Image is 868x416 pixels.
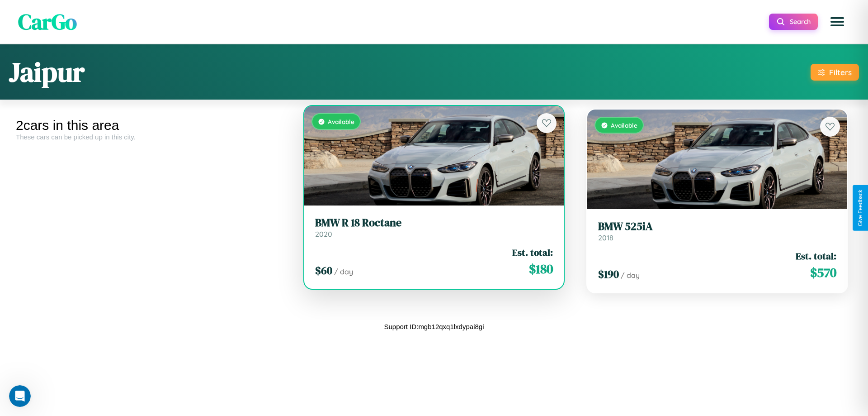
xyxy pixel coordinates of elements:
span: 2018 [598,233,613,242]
button: Search [769,14,818,30]
span: / day [621,271,640,280]
h3: BMW R 18 Roctane [315,216,553,230]
div: Filters [829,67,852,77]
h3: BMW 525iA [598,220,836,233]
a: BMW R 18 Roctane2020 [315,216,553,239]
span: Available [611,121,637,129]
span: Search [790,18,811,26]
span: $ 60 [315,263,332,278]
span: $ 570 [810,263,836,282]
span: 2020 [315,230,332,239]
button: Filters [811,64,859,81]
span: Est. total: [796,249,836,263]
div: 2 cars in this area [16,118,286,133]
iframe: Intercom live chat [9,385,31,407]
h1: Jaipur [9,53,85,91]
p: Support ID: mgb12qxq1lxdypai8gi [384,320,484,333]
a: BMW 525iA2018 [598,220,836,242]
span: $ 180 [529,260,553,278]
span: Est. total: [512,246,553,259]
span: Available [328,118,354,125]
div: These cars can be picked up in this city. [16,133,286,141]
span: CarGo [18,7,77,37]
button: Open menu [825,9,850,34]
span: $ 190 [598,267,619,282]
div: Give Feedback [857,190,863,226]
span: / day [334,267,353,276]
